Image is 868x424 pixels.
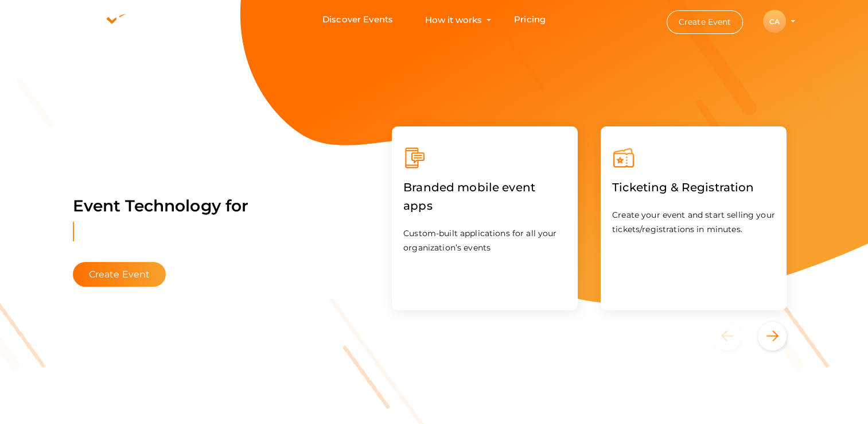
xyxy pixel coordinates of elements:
button: Next [758,322,787,350]
a: Ticketing & Registration [612,183,754,194]
button: Create Event [667,10,744,34]
p: Create your event and start selling your tickets/registrations in minutes. [612,208,775,237]
button: CA [760,9,789,33]
button: Previous [713,322,756,350]
button: Create Event [73,262,166,287]
label: Event Technology for [73,179,249,259]
a: Branded mobile event apps [403,201,566,212]
div: CA [763,10,786,33]
button: How it works [422,9,485,30]
profile-pic: CA [763,17,786,26]
label: Branded mobile event apps [403,169,566,223]
label: Ticketing & Registration [612,169,754,205]
p: Custom-built applications for all your organization’s events [403,226,566,255]
a: Discover Events [322,9,393,30]
a: Pricing [514,9,546,30]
